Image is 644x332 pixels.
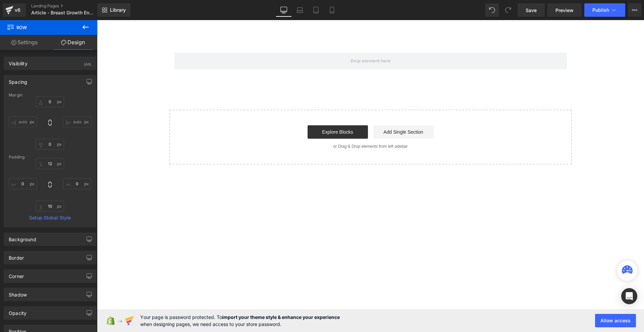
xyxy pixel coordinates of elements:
[308,3,324,17] a: Tablet
[9,270,24,279] div: Corner
[211,105,271,119] a: Explore Blocks
[31,10,96,15] span: Article - Breast Growth Enhancer
[9,233,36,242] div: Background
[49,35,97,50] a: Design
[110,7,126,13] span: Library
[9,155,91,159] div: Padding
[13,6,22,14] div: v6
[547,3,582,17] a: Preview
[292,3,308,17] a: Laptop
[3,3,26,17] a: v6
[7,20,74,35] span: Row
[276,105,337,119] a: Add Single Section
[83,124,464,129] p: or Drag & Drop elements from left sidebar
[36,201,64,212] input: 0
[31,3,108,9] a: Landing Pages
[9,178,37,189] input: 0
[595,314,636,327] button: Allow access
[324,3,340,17] a: Mobile
[9,93,91,97] div: Margin
[526,7,537,14] span: Save
[140,314,340,328] span: Your page is password protected. To when designing pages, we need access to your store password.
[592,7,609,13] span: Publish
[9,288,27,297] div: Shadow
[9,57,28,66] div: Visibility
[501,3,515,17] button: Redo
[9,251,24,261] div: Border
[276,3,292,17] a: Desktop
[36,96,64,107] input: 0
[628,3,641,17] button: More
[222,314,340,320] strong: import your theme style & enhance your experience
[621,288,637,304] div: Open Intercom Messenger
[84,57,91,68] div: (All)
[9,116,37,127] input: 0
[63,116,91,127] input: 0
[555,7,574,14] span: Preview
[584,3,625,17] button: Publish
[9,215,91,220] a: Setup Global Style
[36,139,64,150] input: 0
[485,3,499,17] button: Undo
[9,307,26,316] div: Opacity
[36,158,64,169] input: 0
[63,178,91,189] input: 0
[9,75,27,85] div: Spacing
[97,3,130,17] a: New Library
